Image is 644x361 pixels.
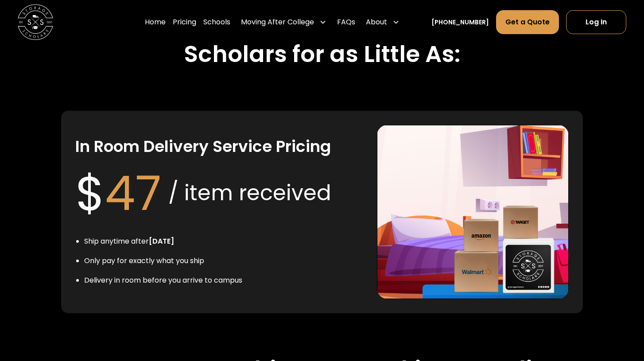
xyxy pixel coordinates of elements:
[496,10,559,34] a: Get a Quote
[173,10,196,35] a: Pricing
[149,236,174,246] strong: [DATE]
[84,236,242,247] li: Ship anytime after
[366,17,387,27] div: About
[84,275,242,286] li: Delivery in room before you arrive to campus
[105,159,161,227] span: 47
[377,125,569,299] img: In Room delivery.
[362,10,403,35] div: About
[109,13,535,68] h2: Start Shipping to Storage Scholars for as Little As:
[337,10,355,35] a: FAQs
[203,10,230,35] a: Schools
[145,10,166,35] a: Home
[84,256,242,266] li: Only pay for exactly what you ship
[241,17,314,27] div: Moving After College
[168,177,331,209] div: / item received
[431,18,489,27] a: [PHONE_NUMBER]
[75,157,161,229] div: $
[566,10,626,34] a: Log In
[75,136,331,157] h3: In Room Delivery Service Pricing
[237,10,330,35] div: Moving After College
[18,4,53,40] img: Storage Scholars main logo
